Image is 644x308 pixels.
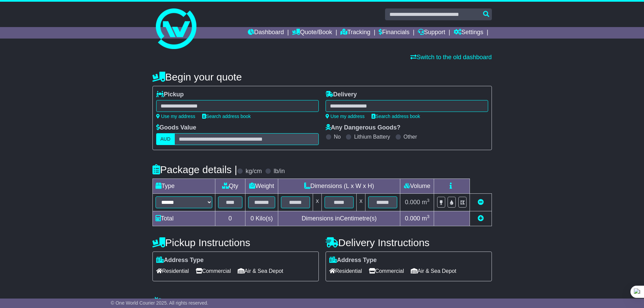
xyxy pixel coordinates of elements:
[427,214,430,219] sup: 3
[292,27,332,39] a: Quote/Book
[248,27,284,39] a: Dashboard
[354,134,390,140] label: Lithium Battery
[196,266,231,276] span: Commercial
[405,199,420,206] span: 0.000
[478,215,484,222] a: Add new item
[152,297,492,308] h4: Warranty & Insurance
[478,199,484,206] a: Remove this item
[245,168,262,175] label: kg/cm
[369,266,404,276] span: Commercial
[156,266,189,276] span: Residential
[156,114,195,119] a: Use my address
[379,27,409,39] a: Financials
[372,114,420,119] a: Search address book
[156,257,204,264] label: Address Type
[405,215,420,222] span: 0.000
[251,215,254,222] span: 0
[215,179,245,194] td: Qty
[411,266,456,276] span: Air & Sea Depot
[340,27,370,39] a: Tracking
[326,124,401,132] label: Any Dangerous Goods?
[202,114,251,119] a: Search address book
[326,91,357,98] label: Delivery
[152,71,492,82] h4: Begin your quote
[111,300,209,306] span: © One World Courier 2025. All rights reserved.
[422,199,430,206] span: m
[278,211,400,226] td: Dimensions in Centimetre(s)
[278,179,400,194] td: Dimensions (L x W x H)
[238,266,283,276] span: Air & Sea Depot
[326,237,492,248] h4: Delivery Instructions
[245,179,278,194] td: Weight
[357,194,365,211] td: x
[245,211,278,226] td: Kilo(s)
[427,198,430,203] sup: 3
[400,179,434,194] td: Volume
[422,215,430,222] span: m
[152,211,215,226] td: Total
[418,27,445,39] a: Support
[410,54,492,61] a: Switch to the old dashboard
[454,27,483,39] a: Settings
[152,179,215,194] td: Type
[329,257,377,264] label: Address Type
[215,211,245,226] td: 0
[334,134,341,140] label: No
[404,134,417,140] label: Other
[326,114,365,119] a: Use my address
[156,124,196,132] label: Goods Value
[313,194,322,211] td: x
[273,168,285,175] label: lb/in
[156,91,184,98] label: Pickup
[156,133,175,145] label: AUD
[152,237,319,248] h4: Pickup Instructions
[152,164,237,175] h4: Package details |
[329,266,362,276] span: Residential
